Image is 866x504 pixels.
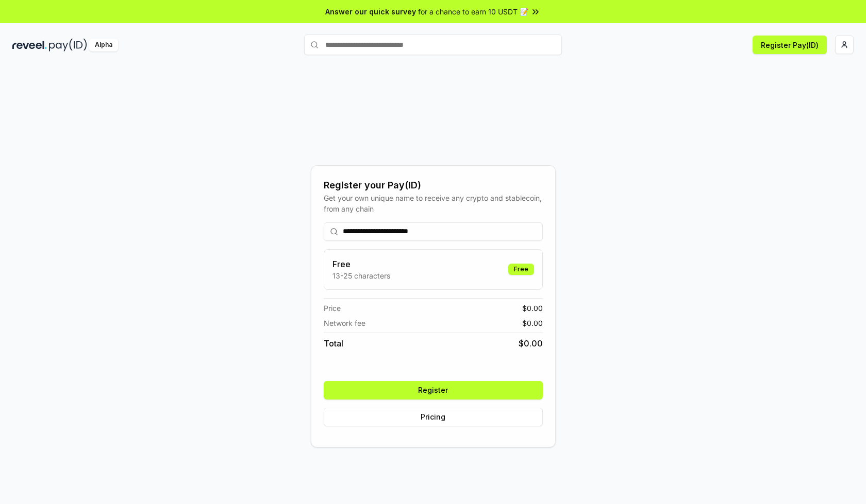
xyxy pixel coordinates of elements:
span: Price [324,303,341,314]
span: Total [324,337,343,350]
img: pay_id [49,39,87,51]
button: Register Pay(ID) [753,36,827,54]
button: Register [324,381,543,399]
div: Alpha [89,39,118,51]
span: $ 0.00 [522,318,543,328]
div: Get your own unique name to receive any crypto and stablecoin, from any chain [324,193,543,214]
img: reveel_dark [12,39,47,51]
span: Network fee [324,318,365,328]
div: Free [508,264,534,275]
span: $ 0.00 [519,337,543,350]
button: Pricing [324,408,543,426]
span: for a chance to earn 10 USDT 📝 [418,6,528,17]
span: $ 0.00 [522,303,543,314]
p: 13-25 characters [332,270,390,281]
span: Answer our quick survey [325,6,416,17]
h3: Free [332,258,390,270]
div: Register your Pay(ID) [324,178,543,193]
